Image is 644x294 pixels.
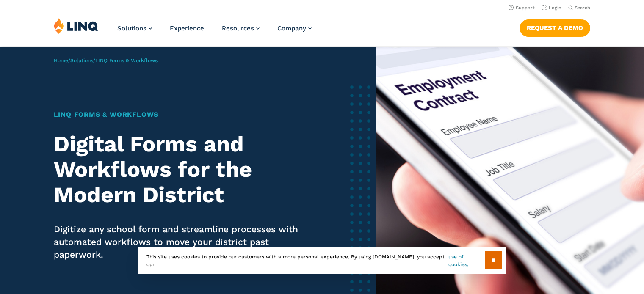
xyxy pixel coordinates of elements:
nav: Primary Navigation [117,18,312,46]
div: This site uses cookies to provide our customers with a more personal experience. By using [DOMAIN... [138,247,506,274]
button: Open Search Bar [568,5,590,11]
span: Resources [222,25,254,32]
span: LINQ Forms & Workflows [95,58,158,63]
span: / / [54,58,158,63]
a: Experience [170,25,204,32]
a: Support [509,5,535,11]
p: Digitize any school form and streamline processes with automated workflows to move your district ... [54,223,307,261]
span: Solutions [117,25,146,32]
a: Solutions [70,58,93,63]
a: Login [542,5,561,11]
a: Solutions [117,25,152,32]
a: Request a Demo [520,19,590,36]
a: use of cookies. [448,253,484,268]
a: Resources [222,25,260,32]
h2: Digital Forms and Workflows for the Modern District [54,132,307,207]
span: Company [277,25,306,32]
a: Company [277,25,312,32]
span: Search [575,5,590,11]
img: LINQ | K‑12 Software [54,18,99,34]
nav: Button Navigation [520,18,590,36]
a: Home [54,58,68,63]
h1: LINQ Forms & Workflows [54,110,307,120]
